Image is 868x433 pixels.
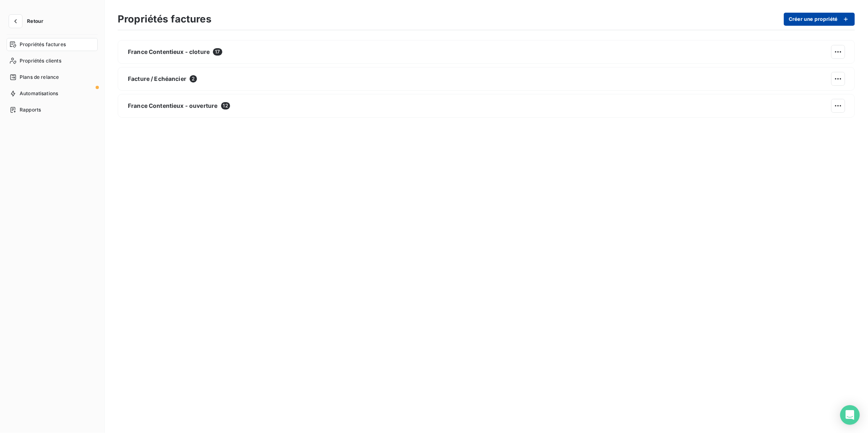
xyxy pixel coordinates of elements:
[20,74,59,81] span: Plans de relance
[190,75,197,83] span: 2
[20,57,61,65] span: Propriétés clients
[7,15,50,28] button: Retour
[840,405,860,425] div: Open Intercom Messenger
[7,54,98,67] a: Propriétés clients
[20,90,58,97] span: Automatisations
[20,41,66,48] span: Propriétés factures
[7,103,98,116] a: Rapports
[213,48,222,56] span: 17
[7,71,98,84] a: Plans de relance
[128,102,218,110] span: France Contentieux - ouverture
[7,38,98,51] a: Propriétés factures
[221,102,230,109] span: 12
[128,48,210,56] span: France Contentieux - cloture
[118,12,211,27] h3: Propriétés factures
[7,87,98,100] a: Automatisations
[20,106,41,114] span: Rapports
[784,13,855,26] button: Créer une propriété
[128,75,186,83] span: Facture / Echéancier
[27,19,43,24] span: Retour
